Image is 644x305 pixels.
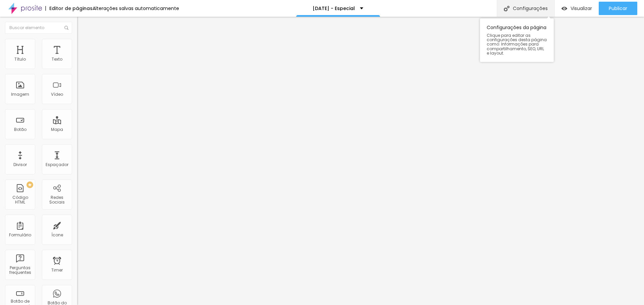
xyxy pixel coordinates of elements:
[609,6,627,11] span: Publicar
[51,92,63,97] div: Vídeo
[555,2,599,15] button: Visualizar
[571,6,592,11] span: Visualizar
[44,195,70,205] div: Redes Sociais
[7,265,33,275] div: Perguntas frequentes
[480,18,554,62] div: Configurações da página
[11,92,29,97] div: Imagem
[45,6,93,11] div: Editor de páginas
[51,233,63,237] div: Ícone
[504,6,509,11] img: Icone
[9,233,31,237] div: Formulário
[14,127,26,132] div: Botão
[487,33,547,55] span: Clique para editar as configurações desta página como: Informações para compartilhamento, SEO, UR...
[7,195,33,205] div: Código HTML
[93,6,179,11] div: Alterações salvas automaticamente
[77,17,644,305] iframe: Editor
[599,2,637,15] button: Publicar
[51,268,63,273] div: Timer
[52,57,62,62] div: Texto
[64,26,68,30] img: Icone
[51,127,63,132] div: Mapa
[13,162,27,167] div: Divisor
[5,22,72,34] input: Buscar elemento
[561,6,567,11] img: view-1.svg
[14,57,26,62] div: Título
[46,162,68,167] div: Espaçador
[313,6,355,11] p: [DATE] - Especial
